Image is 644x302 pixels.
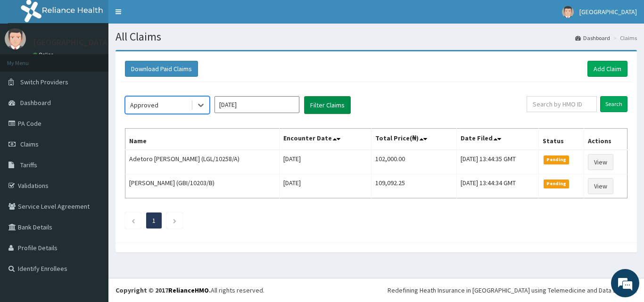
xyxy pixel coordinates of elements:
[544,180,570,188] span: Pending
[588,178,613,194] a: View
[20,98,51,107] span: Dashboard
[588,154,613,170] a: View
[20,140,39,148] span: Claims
[116,286,211,294] strong: Copyright © 2017 .
[579,8,637,16] span: [GEOGRAPHIC_DATA]
[125,129,280,150] th: Name
[371,174,456,198] td: 109,092.25
[456,150,538,174] td: [DATE] 13:44:35 GMT
[538,129,584,150] th: Status
[371,129,456,150] th: Total Price(₦)
[527,96,597,112] input: Search by HMO ID
[49,53,158,65] div: Chat with us now
[152,216,156,225] a: Page 1 is your current page
[575,34,610,42] a: Dashboard
[33,38,111,47] p: [GEOGRAPHIC_DATA]
[456,174,538,198] td: [DATE] 13:44:34 GMT
[130,100,158,110] div: Approved
[371,150,456,174] td: 102,000.00
[20,78,68,86] span: Switch Providers
[108,278,644,302] footer: All rights reserved.
[544,155,570,164] span: Pending
[215,96,299,113] input: Select Month and Year
[587,61,627,77] a: Add Claim
[20,161,37,169] span: Tariffs
[279,150,371,174] td: [DATE]
[17,47,38,71] img: d_794563401_company_1708531726252_794563401
[125,61,198,77] button: Download Paid Claims
[600,96,627,112] input: Search
[304,96,351,114] button: Filter Claims
[173,216,177,225] a: Next page
[5,202,180,235] textarea: Type your message and hit 'Enter'
[611,34,637,42] li: Claims
[131,216,135,225] a: Previous page
[388,286,637,295] div: Redefining Heath Insurance in [GEOGRAPHIC_DATA] using Telemedicine and Data Science!
[125,150,280,174] td: Adetoro [PERSON_NAME] (LGL/10258/A)
[562,6,574,18] img: User Image
[55,91,130,186] span: We're online!
[5,28,26,49] img: User Image
[584,129,627,150] th: Actions
[168,286,209,294] a: RelianceHMO
[279,174,371,198] td: [DATE]
[155,5,177,27] div: Minimize live chat window
[116,31,637,43] h1: All Claims
[33,51,56,58] a: Online
[125,174,280,198] td: [PERSON_NAME] (GBI/10203/B)
[279,129,371,150] th: Encounter Date
[456,129,538,150] th: Date Filed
